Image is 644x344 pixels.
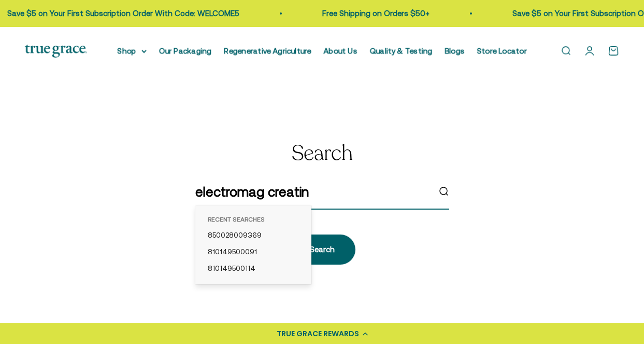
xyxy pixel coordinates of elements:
[118,45,147,57] summary: Shop
[289,235,355,265] button: Search
[324,46,357,55] a: About Us
[204,227,303,244] li: suggestions : 850028009369
[204,213,303,227] h3: Recent searches
[204,260,303,277] a: 810149500114
[310,243,335,256] div: Search
[445,46,465,55] a: Blogs
[204,244,303,260] li: suggestions : 810149500091
[204,260,303,277] li: suggestions : 810149500114
[224,46,311,55] a: Regenerative Agriculture
[204,227,303,244] a: 850028009369
[305,9,412,18] a: Free Shipping on Orders $50+
[277,328,359,339] div: TRUE GRACE REWARDS
[159,46,212,55] a: Our Packaging
[370,46,433,55] a: Quality & Testing
[195,181,430,203] input: Search
[292,142,353,164] h1: Search
[477,46,527,55] a: Store Locator
[204,244,303,260] a: 810149500091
